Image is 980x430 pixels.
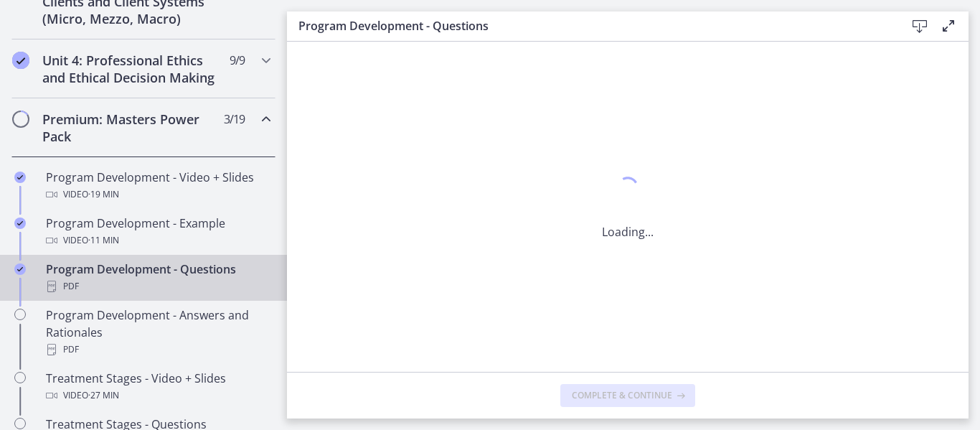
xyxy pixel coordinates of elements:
h3: Program Development - Questions [298,17,882,34]
span: · 11 min [88,232,119,249]
button: Complete & continue [560,384,695,407]
p: Loading... [602,223,654,240]
i: Completed [14,218,26,229]
div: PDF [46,278,270,295]
h2: Unit 4: Professional Ethics and Ethical Decision Making [42,52,217,86]
div: Program Development - Video + Slides [46,169,270,203]
i: Completed [14,172,26,183]
span: 9 / 9 [230,52,245,69]
div: Program Development - Questions [46,261,270,295]
i: Completed [12,52,29,69]
i: Completed [14,263,26,275]
div: Video [46,387,270,404]
div: PDF [46,341,270,358]
div: Program Development - Answers and Rationales [46,307,270,358]
span: · 19 min [88,186,119,203]
h2: Premium: Masters Power Pack [42,111,217,145]
div: Video [46,186,270,203]
div: Program Development - Example [46,215,270,249]
div: Video [46,232,270,249]
div: 1 [602,173,654,206]
span: Complete & continue [572,390,672,401]
div: Treatment Stages - Video + Slides [46,370,270,404]
span: · 27 min [88,387,119,404]
span: 3 / 19 [224,111,245,128]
